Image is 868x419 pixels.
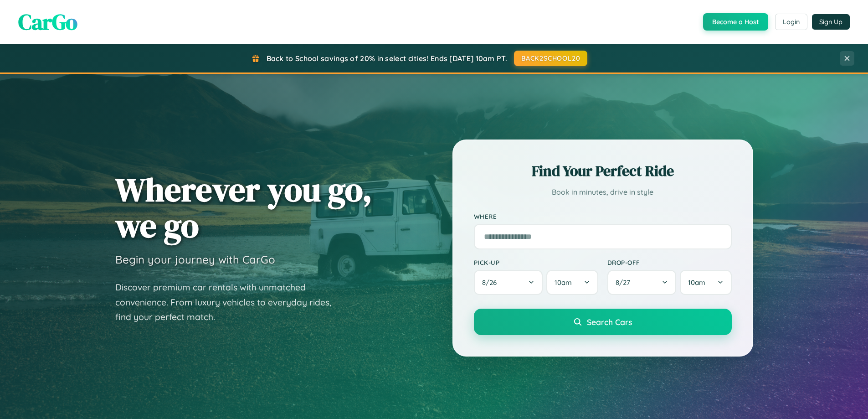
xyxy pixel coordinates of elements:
span: 8 / 27 [616,278,635,287]
button: Become a Host [703,13,768,31]
h3: Begin your journey with CarGo [115,253,275,266]
button: 8/26 [474,270,543,295]
button: 8/27 [607,270,677,295]
button: Sign Up [812,14,850,30]
h2: Find Your Perfect Ride [474,161,732,181]
p: Discover premium car rentals with unmatched convenience. From luxury vehicles to everyday rides, ... [115,280,343,325]
button: BACK2SCHOOL20 [514,51,587,66]
h1: Wherever you go, we go [115,171,372,243]
button: Login [775,14,807,30]
span: 10am [555,278,572,287]
span: Search Cars [587,317,632,327]
p: Book in minutes, drive in style [474,186,732,199]
button: 10am [546,270,598,295]
label: Pick-up [474,259,598,266]
button: 10am [680,270,731,295]
label: Drop-off [607,259,732,266]
span: CarGo [18,7,77,37]
label: Where [474,212,732,220]
button: Search Cars [474,309,732,335]
span: 10am [688,278,705,287]
span: 8 / 26 [482,278,501,287]
span: Back to School savings of 20% in select cities! Ends [DATE] 10am PT. [267,54,507,63]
